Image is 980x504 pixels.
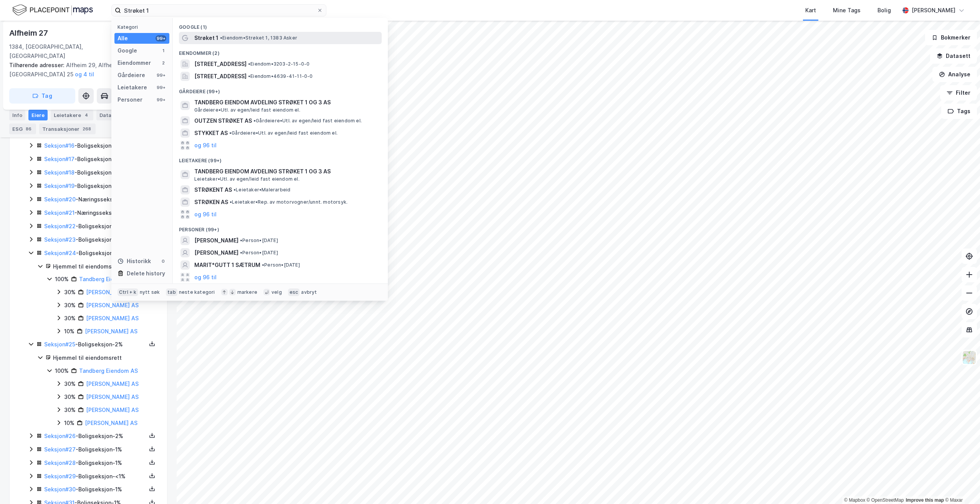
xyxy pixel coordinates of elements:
[156,72,166,78] div: 99+
[86,407,139,413] a: [PERSON_NAME] AS
[86,394,139,400] a: [PERSON_NAME] AS
[271,289,282,295] div: velg
[118,58,151,68] div: Eiendommer
[262,262,264,268] span: •
[44,169,74,176] a: Seksjon#18
[194,141,217,150] button: og 96 til
[79,367,138,374] a: Tandberg Eiendom AS
[940,85,977,100] button: Filter
[118,288,138,296] div: Ctrl + k
[44,446,76,453] a: Seksjon#27
[44,250,76,256] a: Seksjon#24
[220,35,297,41] span: Eiendom • Strøket 1, 1383 Asker
[44,486,76,492] a: Seksjon#30
[941,104,977,119] button: Tags
[248,73,250,79] span: •
[9,42,132,61] div: 1384, [GEOGRAPHIC_DATA], [GEOGRAPHIC_DATA]
[44,208,146,217] div: - Næringsseksjon - 1%
[44,485,146,494] div: - Boligseksjon - 1%
[233,187,290,193] span: Leietaker • Malerarbeid
[240,237,242,243] span: •
[64,288,76,297] div: 30%
[64,314,76,323] div: 30%
[156,35,166,41] div: 99+
[39,124,96,134] div: Transaksjoner
[194,98,379,107] span: TANDBERG EIENDOM AVDELING STRØKET 1 OG 3 AS
[173,152,388,165] div: Leietakere (99+)
[301,289,317,295] div: avbryt
[64,327,74,336] div: 10%
[248,61,310,67] span: Eiendom • 3203-2-15-0-0
[237,289,257,295] div: markere
[9,110,25,120] div: Info
[230,199,348,205] span: Leietaker • Rep. av motorvogner/unnt. motorsyk.
[867,497,904,503] a: OpenStreetMap
[160,60,166,66] div: 2
[86,289,139,295] a: [PERSON_NAME] AS
[194,167,379,176] span: TANDBERG EIENDOM AVDELING STRØKET 1 OG 3 AS
[912,6,955,15] div: [PERSON_NAME]
[24,125,33,133] div: 86
[160,258,166,264] div: 0
[44,458,146,468] div: - Boligseksjon - 1%
[179,289,215,295] div: neste kategori
[44,235,146,244] div: - Boligseksjon - 1%
[44,249,146,258] div: - Boligseksjon - 1%
[9,27,50,39] div: Alfheim 27
[44,341,75,348] a: Seksjon#25
[229,130,232,136] span: •
[83,111,90,119] div: 4
[253,118,256,124] span: •
[194,107,300,113] span: Gårdeiere • Utl. av egen/leid fast eiendom el.
[194,185,232,194] span: STRØKENT AS
[44,473,76,479] a: Seksjon#29
[127,269,165,278] div: Delete history
[44,432,146,441] div: - Boligseksjon - 2%
[194,128,228,138] span: STYKKET AS
[44,236,76,243] a: Seksjon#23
[53,262,158,271] div: Hjemmel til eiendomsrett
[240,250,242,255] span: •
[85,420,137,426] a: [PERSON_NAME] AS
[233,187,236,193] span: •
[906,497,944,503] a: Improve this map
[262,262,300,268] span: Person • [DATE]
[121,5,317,16] input: Søk på adresse, matrikkel, gårdeiere, leietakere eller personer
[942,467,980,504] iframe: Chat Widget
[833,6,861,15] div: Mine Tags
[194,236,238,245] span: [PERSON_NAME]
[79,276,138,282] a: Tandberg Eiendom AS
[118,83,147,92] div: Leietakere
[194,59,247,69] span: [STREET_ADDRESS]
[240,237,278,244] span: Person • [DATE]
[877,6,891,15] div: Bolig
[253,118,362,124] span: Gårdeiere • Utl. av egen/leid fast eiendom el.
[64,301,76,310] div: 30%
[9,88,75,104] button: Tag
[194,33,219,43] span: Strøket 1
[240,250,278,256] span: Person • [DATE]
[194,116,252,125] span: OUTZEN STRØKET AS
[194,198,228,207] span: STRØKEN AS
[248,73,313,79] span: Eiendom • 4639-41-11-0-0
[118,71,145,80] div: Gårdeiere
[44,155,146,164] div: - Boligseksjon - <1%
[64,405,76,415] div: 30%
[44,196,76,203] a: Seksjon#20
[160,48,166,54] div: 1
[173,18,388,32] div: Google (1)
[81,125,93,133] div: 268
[844,497,865,503] a: Mapbox
[962,350,977,365] img: Z
[194,248,238,257] span: [PERSON_NAME]
[230,199,232,205] span: •
[118,24,169,30] div: Kategori
[930,48,977,64] button: Datasett
[173,221,388,234] div: Personer (99+)
[86,302,139,308] a: [PERSON_NAME] AS
[194,72,247,81] span: [STREET_ADDRESS]
[44,222,146,231] div: - Boligseksjon - <1%
[86,315,139,321] a: [PERSON_NAME] AS
[220,35,222,41] span: •
[942,467,980,504] div: Kontrollprogram for chat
